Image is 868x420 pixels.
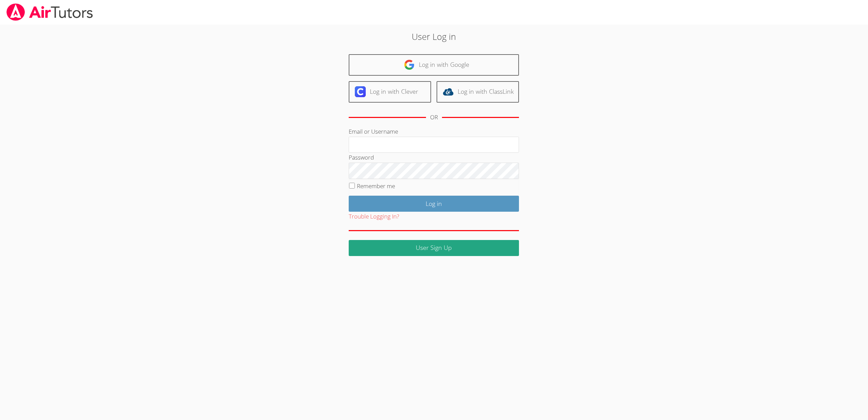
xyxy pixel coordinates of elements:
button: Trouble Logging In? [349,212,399,222]
h2: User Log in [200,30,668,43]
a: Log in with Google [349,54,519,76]
img: airtutors_banner-c4298cdbf04f3fff15de1276eac7730deb9818008684d7c2e4769d2f7ddbe033.png [6,3,94,21]
a: Log in with Clever [349,81,431,103]
img: clever-logo-6eab21bc6e7a338710f1a6ff85c0baf02591cd810cc4098c63d3a4b26e2feb20.svg [355,86,366,97]
label: Email or Username [349,127,398,135]
div: OR [430,112,438,122]
img: google-logo-50288ca7cdecda66e5e0955fdab243c47b7ad437acaf1139b6f446037453330a.svg [404,59,415,70]
img: classlink-logo-d6bb404cc1216ec64c9a2012d9dc4662098be43eaf13dc465df04b49fa7ab582.svg [443,86,454,97]
label: Remember me [357,182,395,190]
a: User Sign Up [349,240,519,256]
a: Log in with ClassLink [437,81,519,103]
input: Log in [349,196,519,212]
label: Password [349,153,374,161]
